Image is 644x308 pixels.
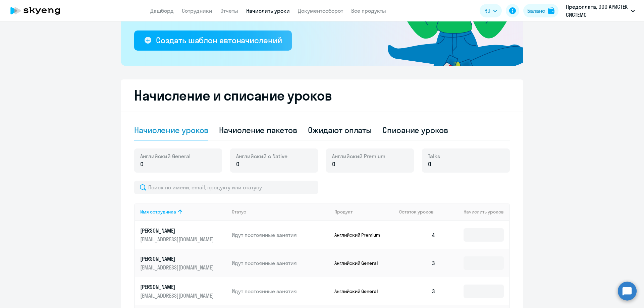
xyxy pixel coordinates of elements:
[308,125,372,135] div: Ожидают оплаты
[382,125,448,135] div: Списание уроков
[134,125,208,135] div: Начисление уроков
[351,7,386,14] a: Все продукты
[140,152,191,160] span: Английский General
[140,160,144,169] span: 0
[394,249,441,277] td: 3
[334,209,353,215] div: Продукт
[156,35,282,46] div: Создать шаблон автоначислений
[232,259,329,267] p: Идут постоянные занятия
[232,209,246,215] div: Статус
[334,209,394,215] div: Продукт
[428,152,440,160] span: Talks
[150,7,174,14] a: Дашборд
[484,7,490,15] span: RU
[236,152,287,160] span: Английский с Native
[332,160,335,169] span: 0
[399,209,434,215] span: Остаток уроков
[441,203,509,221] th: Начислить уроков
[140,209,176,215] div: Имя сотрудника
[562,3,638,19] button: Предоплата, ООО АРИСТЕК СИСТЕМС
[236,160,239,169] span: 0
[140,236,215,243] p: [EMAIL_ADDRESS][DOMAIN_NAME]
[140,227,226,243] a: [PERSON_NAME][EMAIL_ADDRESS][DOMAIN_NAME]
[140,283,226,299] a: [PERSON_NAME][EMAIL_ADDRESS][DOMAIN_NAME]
[428,160,431,169] span: 0
[394,221,441,249] td: 4
[140,255,215,262] p: [PERSON_NAME]
[334,260,385,266] p: Английский General
[394,277,441,305] td: 3
[480,4,502,17] button: RU
[246,7,290,14] a: Начислить уроки
[134,181,318,194] input: Поиск по имени, email, продукту или статусу
[548,7,554,14] img: balance
[140,292,215,299] p: [EMAIL_ADDRESS][DOMAIN_NAME]
[232,231,329,239] p: Идут постоянные занятия
[140,283,215,291] p: [PERSON_NAME]
[134,87,510,104] h2: Начисление и списание уроков
[140,227,215,234] p: [PERSON_NAME]
[334,288,385,294] p: Английский General
[232,288,329,295] p: Идут постоянные занятия
[332,152,385,160] span: Английский Premium
[182,7,212,14] a: Сотрудники
[523,4,558,17] button: Балансbalance
[334,232,385,238] p: Английский Premium
[134,30,292,51] button: Создать шаблон автоначислений
[219,125,297,135] div: Начисление пакетов
[566,3,628,19] p: Предоплата, ООО АРИСТЕК СИСТЕМС
[232,209,329,215] div: Статус
[298,7,343,14] a: Документооборот
[140,209,226,215] div: Имя сотрудника
[140,264,215,271] p: [EMAIL_ADDRESS][DOMAIN_NAME]
[140,255,226,271] a: [PERSON_NAME][EMAIL_ADDRESS][DOMAIN_NAME]
[527,7,545,15] div: Баланс
[220,7,238,14] a: Отчеты
[399,209,441,215] div: Остаток уроков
